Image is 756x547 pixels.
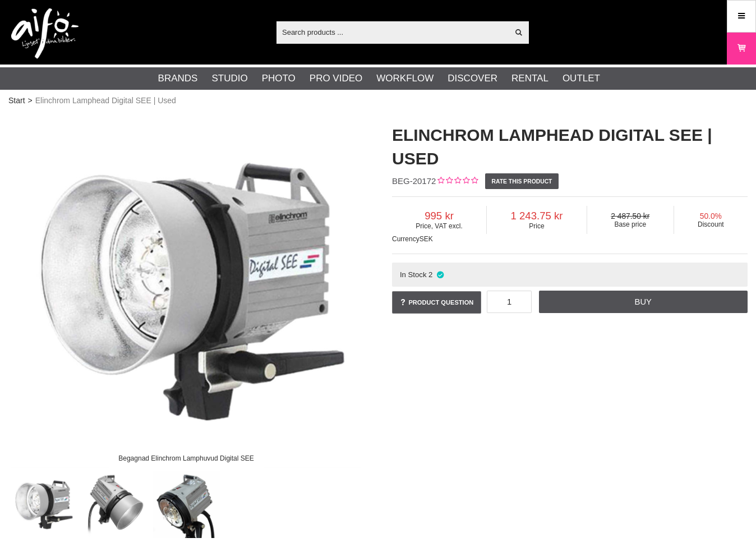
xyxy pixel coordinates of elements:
[436,176,478,187] div: Customer rating: 0
[310,71,362,86] a: Pro Video
[392,176,436,186] span: BEG-20172
[81,471,149,538] img: Elinchrom Lamphuvud Digital SEE | Used
[674,212,748,220] span: 50.0%
[448,71,497,86] a: Discover
[276,24,508,40] input: Search products ...
[376,71,434,86] a: Workflow
[109,448,264,468] div: Begagnad Elinchrom Lamphuvud Digital SEE
[35,95,176,107] span: Elinchrom Lamphead Digital SEE | Used
[392,210,486,222] span: 995
[400,270,427,279] span: In Stock
[392,222,486,230] span: Price, VAT excl.
[153,471,220,538] img: Elinchrom Lamphuvud Digital SEE | Used
[511,71,548,86] a: Rental
[487,222,587,230] span: Price
[158,71,198,86] a: Brands
[539,291,748,313] a: Buy
[8,95,25,107] a: Start
[428,270,432,279] span: 2
[674,220,748,228] span: Discount
[10,471,77,538] img: Begagnad Elinchrom Lamphuvud Digital SEE
[11,8,79,59] img: logo.png
[435,270,445,279] i: In stock
[392,291,481,314] a: Product question
[392,123,748,171] h1: Elinchrom Lamphead Digital SEE | Used
[485,173,559,189] a: Rate this product
[587,212,674,220] span: 2 487.50
[563,71,600,86] a: Outlet
[587,220,674,228] span: Base price
[392,235,420,243] span: Currency
[262,71,296,86] a: Photo
[211,71,247,86] a: Studio
[420,235,433,243] span: SEK
[8,112,364,468] img: Begagnad Elinchrom Lamphuvud Digital SEE
[487,210,587,222] span: 1 243.75
[28,95,33,107] span: >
